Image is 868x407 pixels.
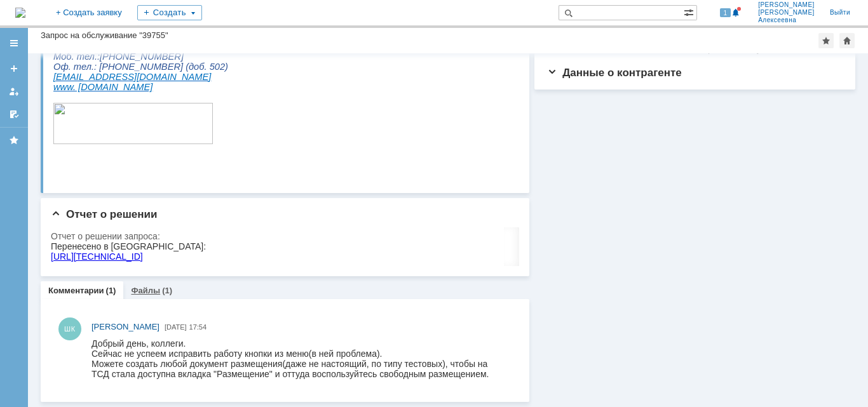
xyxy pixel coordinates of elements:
[51,231,515,241] div: Отчет о решении запроса:
[15,8,25,18] a: Перейти на домашнюю страницу
[684,6,696,18] span: Расширенный поиск
[4,104,24,124] a: Мои согласования
[839,33,855,48] div: Сделать домашней страницей
[189,323,207,331] span: 17:54
[41,30,168,40] div: Запрос на обслуживание "39755"
[547,67,682,79] span: Данные о контрагенте
[720,8,731,17] span: 1
[48,286,104,295] a: Комментарии
[92,321,159,333] a: [PERSON_NAME]
[4,81,24,102] a: Мои заявки
[131,286,160,295] a: Файлы
[137,5,202,20] div: Создать
[165,323,187,331] span: [DATE]
[106,286,116,295] div: (1)
[15,8,25,18] img: logo
[758,1,815,9] span: [PERSON_NAME]
[818,33,834,48] div: Добавить в избранное
[51,208,157,220] span: Отчет о решении
[4,58,24,79] a: Создать заявку
[758,9,815,17] span: [PERSON_NAME]
[758,17,815,24] span: Алексеевна
[162,286,172,295] div: (1)
[92,322,159,331] span: [PERSON_NAME]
